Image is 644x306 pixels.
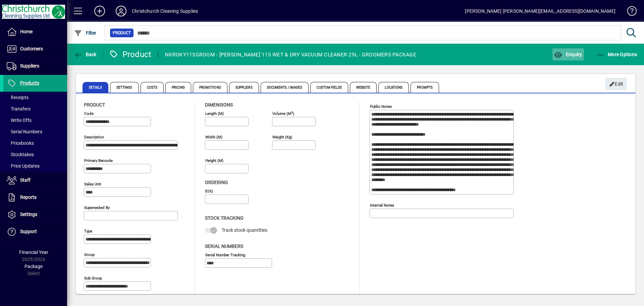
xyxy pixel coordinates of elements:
[113,30,131,36] span: Product
[24,264,43,269] span: Package
[3,103,67,115] a: Transfers
[7,163,40,169] span: Price Updates
[3,149,67,160] a: Stocktakes
[141,82,164,93] span: Costs
[20,29,33,34] span: Home
[84,182,101,186] mat-label: Sales unit
[3,206,67,223] a: Settings
[3,137,67,149] a: Pricebooks
[205,111,224,116] mat-label: Length (m)
[7,95,29,100] span: Receipts
[193,82,227,93] span: Promotions
[622,1,636,23] a: Knowledge Base
[205,102,233,107] span: Dimensions
[205,135,222,139] mat-label: Width (m)
[74,30,97,36] span: Filter
[3,223,67,240] a: Support
[20,229,37,234] span: Support
[20,212,37,217] span: Settings
[84,158,113,163] mat-label: Primary barcode
[72,48,98,60] button: Back
[74,52,97,57] span: Back
[19,250,48,255] span: Financial Year
[84,205,110,210] mat-label: Superseded by
[370,203,394,208] mat-label: Internal Notes
[205,158,223,163] mat-label: Height (m)
[350,82,377,93] span: Website
[20,46,43,51] span: Customers
[411,82,439,93] span: Prompts
[20,194,37,200] span: Reports
[132,6,198,16] div: Christchurch Cleaning Supplies
[205,189,213,193] mat-label: EOQ
[222,227,267,233] span: Track stock quantities
[110,82,139,93] span: Settings
[609,79,624,90] span: Edit
[205,180,228,185] span: Ordering
[7,106,31,112] span: Transfers
[84,229,92,233] mat-label: Type
[378,82,409,93] span: Locations
[20,80,39,86] span: Products
[552,48,584,60] button: Enquiry
[84,252,95,257] mat-label: Group
[165,82,191,93] span: Pricing
[7,118,32,123] span: Write Offs
[89,5,110,17] button: Add
[3,115,67,126] a: Write Offs
[67,48,104,60] app-page-header-button: Back
[370,104,392,109] mat-label: Public Notes
[165,49,416,60] div: NKROKY115GROOM - [PERSON_NAME] 115 WET & DRY VACUUM CLEANER 29L - GROOMERS PACKAGE
[3,41,67,57] a: Customers
[261,82,309,93] span: Documents / Images
[229,82,259,93] span: Suppliers
[84,102,105,107] span: Product
[3,160,67,172] a: Price Updates
[83,82,108,93] span: Details
[84,111,94,116] mat-label: Code
[291,111,293,114] sup: 3
[7,129,42,134] span: Serial Numbers
[3,172,67,189] a: Staff
[7,140,34,146] span: Pricebooks
[84,135,104,139] mat-label: Description
[72,27,98,39] button: Filter
[7,152,34,157] span: Stocktakes
[595,48,639,60] button: More Options
[605,78,627,90] button: Edit
[465,6,615,16] div: [PERSON_NAME] [PERSON_NAME][EMAIL_ADDRESS][DOMAIN_NAME]
[272,135,292,139] mat-label: Weight (Kg)
[205,252,245,257] mat-label: Serial Number tracking
[554,52,582,57] span: Enquiry
[3,24,67,40] a: Home
[109,49,152,60] div: Product
[3,58,67,75] a: Suppliers
[310,82,348,93] span: Custom Fields
[3,126,67,137] a: Serial Numbers
[3,189,67,206] a: Reports
[84,276,102,280] mat-label: Sub group
[110,5,132,17] button: Profile
[3,92,67,103] a: Receipts
[205,244,243,249] span: Serial Numbers
[20,177,31,183] span: Staff
[20,63,39,69] span: Suppliers
[272,111,294,116] mat-label: Volume (m )
[596,52,637,57] span: More Options
[205,215,244,221] span: Stock Tracking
